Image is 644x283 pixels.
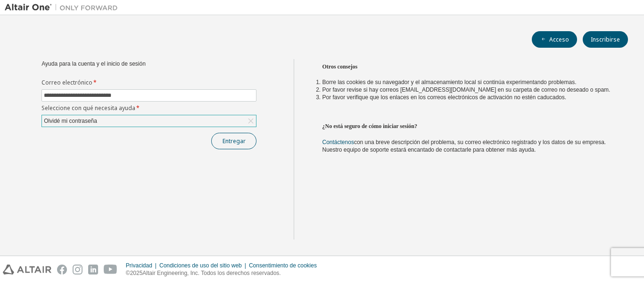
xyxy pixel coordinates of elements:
button: Acceso [532,31,577,48]
font: Por favor verifique que los enlaces en los correos electrónicos de activación no estén caducados. [322,94,567,101]
button: Entregar [211,133,256,149]
font: Inscribirse [591,35,620,43]
div: Olvidé mi contraseña [42,115,256,127]
img: linkedin.svg [88,265,98,274]
font: con una breve descripción del problema, su correo electrónico registrado y los datos de su empres... [322,139,606,153]
img: altair_logo.svg [3,265,51,274]
font: Por favor revise si hay correos [EMAIL_ADDRESS][DOMAIN_NAME] en su carpeta de correo no deseado o... [322,86,611,93]
font: Condiciones de uso del sitio web [159,262,242,269]
button: Inscribirse [583,31,628,48]
font: Seleccione con qué necesita ayuda [41,104,135,112]
img: facebook.svg [57,265,67,274]
font: Otros consejos [322,63,358,70]
font: Consentimiento de cookies [249,262,317,269]
font: Olvidé mi contraseña [44,118,97,124]
a: Contáctenos [322,139,354,146]
font: 2025 [130,270,143,276]
font: Correo electrónico [41,78,92,86]
font: Borre las cookies de su navegador y el almacenamiento local si continúa experimentando problemas. [322,79,577,86]
img: instagram.svg [73,265,83,274]
font: Ayuda para la cuenta y el inicio de sesión [41,60,146,67]
font: ¿No está seguro de cómo iniciar sesión? [322,123,418,129]
img: Altair Uno [5,3,123,12]
img: youtube.svg [104,265,117,274]
font: Altair Engineering, Inc. Todos los derechos reservados. [142,270,281,276]
font: © [126,270,130,276]
font: Acceso [549,35,569,43]
font: Privacidad [126,262,152,269]
font: Entregar [223,137,246,145]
